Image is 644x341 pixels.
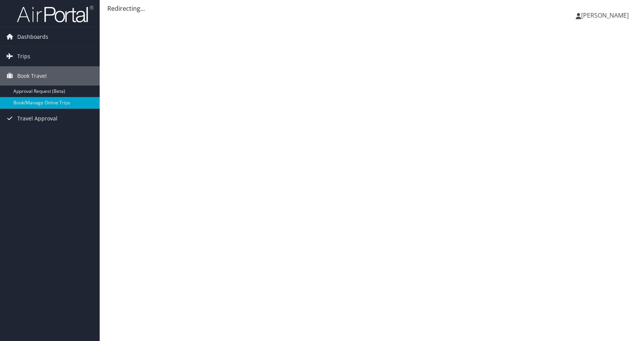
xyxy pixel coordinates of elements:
a: [PERSON_NAME] [576,4,636,27]
span: Travel Approval [17,109,58,128]
span: Dashboards [17,27,48,46]
span: Trips [17,47,30,66]
img: airportal-logo.png [17,5,94,23]
div: Redirecting... [107,4,636,13]
span: Book Travel [17,66,47,86]
span: [PERSON_NAME] [581,11,629,20]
